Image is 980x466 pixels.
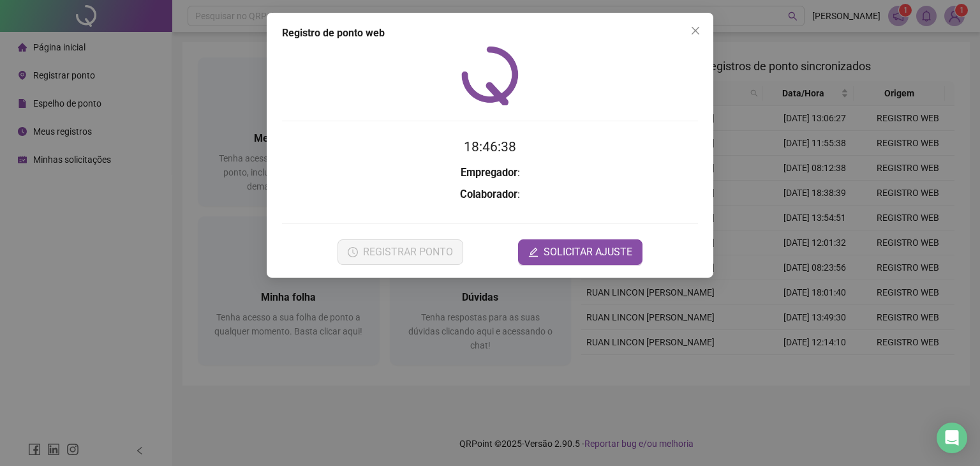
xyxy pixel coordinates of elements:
div: Registro de ponto web [282,26,698,41]
strong: Empregador [461,167,517,179]
span: edit [528,247,538,257]
time: 18:46:38 [464,139,516,154]
img: QRPoint [461,46,519,105]
strong: Colaborador [460,188,517,200]
button: REGISTRAR PONTO [338,239,463,265]
h3: : [282,165,698,181]
h3: : [282,186,698,203]
div: Open Intercom Messenger [937,423,967,453]
button: editSOLICITAR AJUSTE [518,239,642,265]
span: SOLICITAR AJUSTE [544,244,632,260]
span: close [690,26,701,36]
button: Close [685,20,706,41]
